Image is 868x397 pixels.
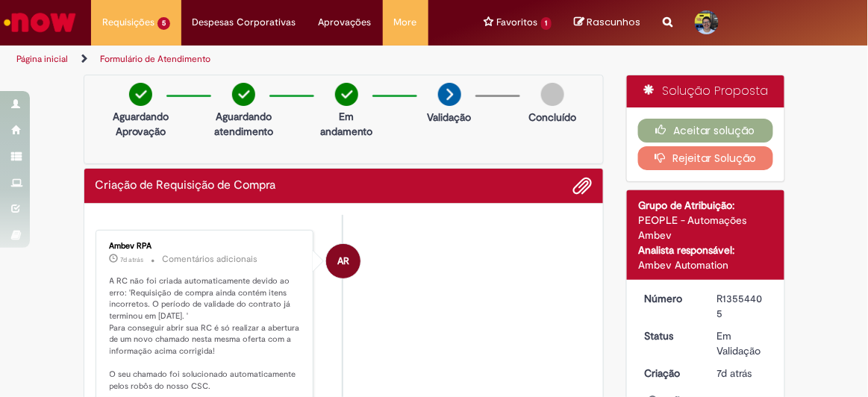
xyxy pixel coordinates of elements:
span: 7d atrás [717,366,752,380]
div: Ambev RPA [110,242,302,251]
div: Em Validação [717,328,768,358]
div: PEOPLE - Automações Ambev [638,213,773,243]
span: More [394,15,417,30]
time: 22/09/2025 11:00:46 [717,366,752,380]
dt: Status [633,328,706,343]
button: Aceitar solução [638,119,773,143]
span: 1 [541,17,552,30]
span: AR [337,243,349,279]
time: 22/09/2025 11:01:51 [121,255,144,264]
p: Validação [428,110,472,125]
img: arrow-next.png [438,83,461,106]
ul: Trilhas de página [11,46,495,73]
div: R13554405 [717,291,768,321]
img: check-circle-green.png [129,83,152,106]
button: Adicionar anexos [572,176,592,196]
div: 22/09/2025 11:00:46 [717,366,768,381]
img: check-circle-green.png [335,83,358,106]
div: Grupo de Atribuição: [638,198,773,213]
a: Página inicial [16,53,68,65]
h2: Criação de Requisição de Compra Histórico de tíquete [96,179,276,193]
small: Comentários adicionais [163,253,258,266]
button: Rejeitar Solução [638,146,773,170]
a: No momento, sua lista de rascunhos tem 0 Itens [574,15,640,29]
div: Solução Proposta [627,75,784,107]
div: Ambev RPA [326,244,360,278]
img: check-circle-green.png [232,83,255,106]
div: Analista responsável: [638,243,773,257]
span: 5 [157,17,170,30]
span: Requisições [102,15,154,30]
span: Favoritos [497,15,538,30]
span: Rascunhos [587,15,640,29]
p: Aguardando atendimento [214,109,273,139]
p: Concluído [528,110,576,125]
span: Aprovações [319,15,372,30]
p: Em andamento [320,109,372,139]
span: 7d atrás [121,255,144,264]
img: ServiceNow [1,7,78,37]
dt: Número [633,291,706,306]
img: img-circle-grey.png [541,83,564,106]
span: Despesas Corporativas [193,15,296,30]
a: Formulário de Atendimento [100,53,210,65]
dt: Criação [633,366,706,381]
p: Aguardando Aprovação [113,109,169,139]
div: Ambev Automation [638,257,773,272]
